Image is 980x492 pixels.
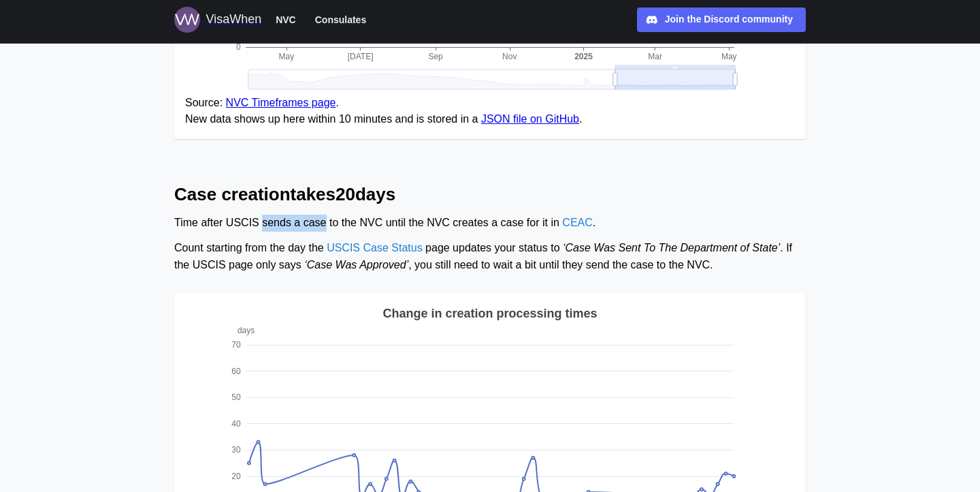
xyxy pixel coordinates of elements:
button: NVC [269,11,302,29]
div: VisaWhen [206,10,261,29]
text: Nov [502,52,517,61]
text: Change in creation processing times [382,307,597,320]
span: ‘Case Was Sent To The Department of State’ [563,242,780,253]
text: May [721,52,737,61]
div: Join the Discord community [665,12,793,27]
a: CEAC [562,217,592,228]
text: Sep [428,52,443,61]
text: 2025 [574,52,593,61]
figcaption: Source: . New data shows up here within 10 minutes and is stored in a . [185,95,795,129]
text: 30 [231,445,241,455]
span: Consulates [315,12,366,28]
text: May [279,52,295,61]
a: Join the Discord community [637,7,806,32]
div: Time after USCIS sends a case to the NVC until the NVC creates a case for it in . [174,215,806,232]
span: NVC [276,12,296,28]
span: ‘Case Was Approved’ [304,259,408,271]
a: NVC Timeframes page [226,97,336,108]
text: [DATE] [348,52,374,61]
text: 60 [231,366,241,375]
text: days [238,326,255,335]
div: Count starting from the day the page updates your status to . If the USCIS page only says , you s... [174,240,806,274]
h2: Case creation takes 20 days [174,183,806,206]
a: USCIS Case Status [327,242,423,253]
button: Consulates [309,11,372,29]
img: Logo for VisaWhen [174,7,200,33]
a: Logo for VisaWhen VisaWhen [174,7,261,33]
text: 40 [231,418,241,428]
text: 20 [231,472,241,481]
text: 50 [231,393,241,402]
text: Mar [648,52,662,61]
text: 70 [231,340,241,350]
text: 0 [236,42,241,52]
a: JSON file on GitHub [481,113,579,125]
